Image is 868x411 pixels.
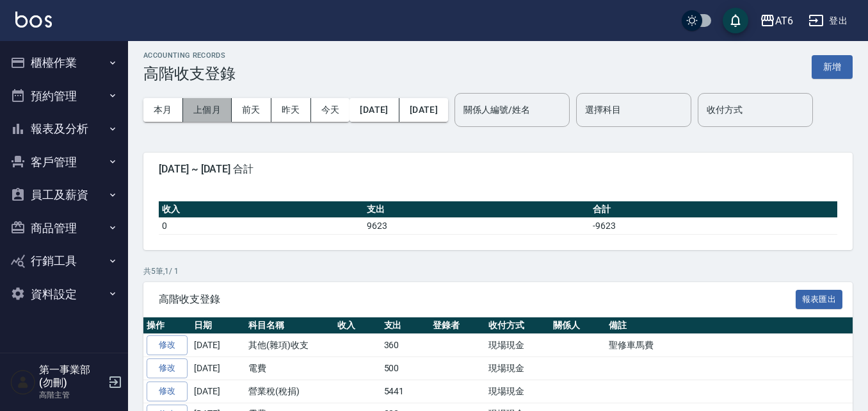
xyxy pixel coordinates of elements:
div: AT6 [775,13,793,29]
button: AT6 [755,8,798,34]
td: 0 [159,217,364,234]
th: 支出 [364,201,590,218]
th: 收入 [159,201,364,218]
button: 本月 [143,98,183,122]
td: 9623 [364,217,590,234]
button: 報表匯出 [796,290,843,310]
td: 電費 [245,357,334,380]
th: 操作 [143,317,191,334]
th: 關係人 [550,317,606,334]
button: [DATE] [399,98,448,122]
button: 新增 [812,55,853,79]
td: 其他(雜項)收支 [245,334,334,357]
td: 營業稅(稅捐) [245,380,334,403]
button: 報表及分析 [5,112,123,146]
td: 500 [381,357,430,380]
a: 修改 [147,335,188,355]
button: save [723,8,748,33]
p: 高階主管 [39,389,104,401]
a: 報表匯出 [796,292,843,305]
img: Logo [15,12,52,28]
button: 行銷工具 [5,244,123,278]
button: 商品管理 [5,212,123,245]
button: [DATE] [350,98,399,122]
th: 支出 [381,317,430,334]
button: 登出 [803,9,853,33]
td: 現場現金 [485,334,550,357]
h5: 第一事業部 (勿刪) [39,364,104,389]
a: 修改 [147,382,188,401]
a: 修改 [147,358,188,378]
button: 員工及薪資 [5,178,123,212]
button: 昨天 [271,98,311,122]
button: 資料設定 [5,278,123,311]
td: 5441 [381,380,430,403]
td: [DATE] [191,334,245,357]
td: -9623 [590,217,837,234]
img: Person [10,369,36,395]
button: 櫃檯作業 [5,46,123,80]
span: [DATE] ~ [DATE] 合計 [159,163,837,176]
button: 上個月 [183,98,232,122]
th: 合計 [590,201,837,218]
th: 收付方式 [485,317,550,334]
p: 共 5 筆, 1 / 1 [143,265,853,277]
th: 日期 [191,317,245,334]
a: 新增 [812,60,853,72]
td: 現場現金 [485,357,550,380]
h2: ACCOUNTING RECORDS [143,51,236,60]
h3: 高階收支登錄 [143,65,236,83]
button: 預約管理 [5,80,123,113]
td: 現場現金 [485,380,550,403]
button: 前天 [232,98,271,122]
th: 科目名稱 [245,317,334,334]
td: 360 [381,334,430,357]
th: 登錄者 [430,317,485,334]
td: [DATE] [191,380,245,403]
span: 高階收支登錄 [159,293,796,306]
th: 收入 [334,317,381,334]
td: [DATE] [191,357,245,380]
button: 今天 [311,98,350,122]
button: 客戶管理 [5,146,123,179]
